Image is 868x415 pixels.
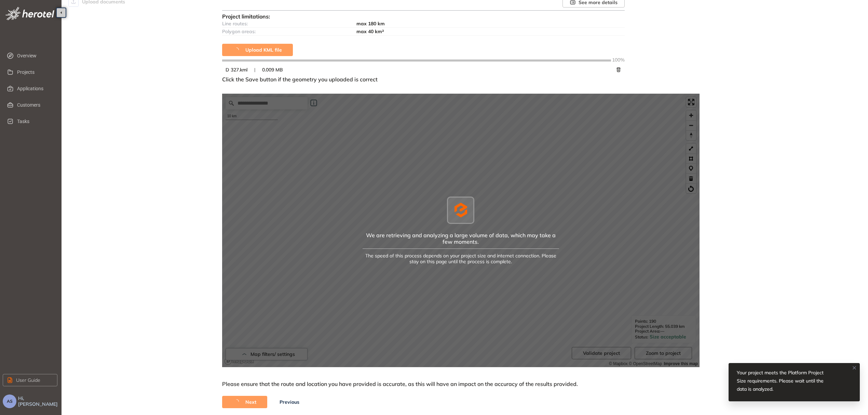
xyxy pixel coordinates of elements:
[16,376,40,384] span: User Guide
[233,399,245,404] span: loading
[245,398,256,406] span: Next
[17,98,52,112] span: Customers
[356,28,384,35] span: max 40 km²
[233,48,245,52] span: loading
[3,394,16,408] button: AS
[5,7,54,20] img: logo
[17,115,52,128] span: Tasks
[222,76,378,83] span: Click the Save button if the geometry you uploaded is correct
[611,57,625,63] span: 100%
[363,249,559,265] div: The speed of this process depends on your project size and internet connection. Please stay on th...
[356,21,385,27] span: max 180 km
[17,49,52,63] span: Overview
[18,396,59,407] span: Hi, [PERSON_NAME]
[17,65,52,79] span: Projects
[222,381,700,396] div: Please ensure that the route and location you have provided is accurate, as this will have an imp...
[262,67,283,73] span: 0.009 MB
[222,44,293,56] button: Upload KML file
[363,224,559,245] div: We are retrieving and analyzing a large volume of data, which may take a few moments.
[7,399,13,404] span: AS
[280,398,299,406] span: Previous
[222,13,625,20] div: Project limitations:
[222,28,256,35] span: Polygon areas:
[3,374,57,386] button: User Guide
[267,396,312,408] button: Previous
[254,67,255,72] span: |
[226,67,247,73] span: D 327.kml
[222,396,267,408] button: Next
[737,369,835,393] div: Your project meets the Platform Project Size requirements. Please wait until the data is analyzed.
[222,21,248,27] span: Line routes:
[17,82,52,95] span: Applications
[245,46,282,54] span: Upload KML file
